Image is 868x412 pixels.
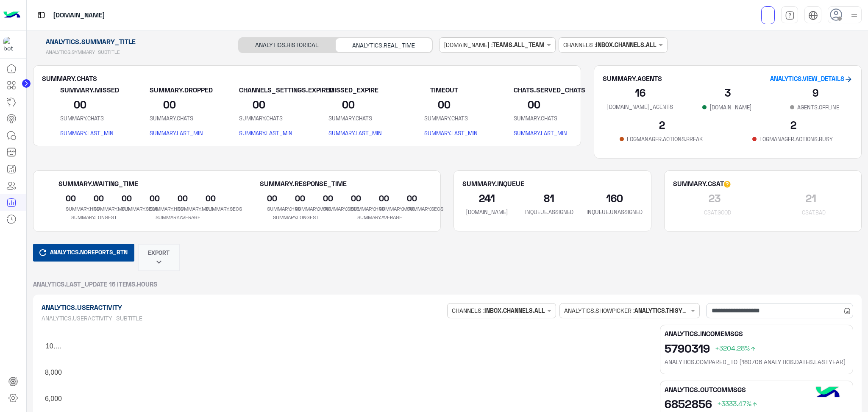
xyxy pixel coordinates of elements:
[45,395,61,402] text: 6,000
[514,86,554,94] h5: CHATS.SERVED_CHATS
[94,205,95,213] p: SUMMARY.MINS
[770,75,853,82] a: ANALYTICS.VIEW_DETAILS
[66,205,67,213] p: SUMMARY.HRS
[424,129,465,137] p: SUMMARY.LAST_MIN
[33,280,157,288] span: ANALYTICS.LAST_UPDATE 16 ITEMS.HOURS
[60,129,100,137] p: SUMMARY.LAST_MIN
[781,6,798,24] a: tab
[142,213,214,222] p: SUMMARY.AVERAGE
[734,118,853,131] h2: 2
[239,86,279,94] h5: CHANNELS_SETTINGS.EXPIRED
[462,179,524,188] h5: SUMMARY.INQUEUE
[665,329,849,338] h5: ANALYTICS.INCOMEMSGS
[260,213,331,222] p: SUMMARY.LONGEST
[849,10,860,21] img: profile
[424,97,465,111] h2: 00
[587,191,643,205] h2: 160
[769,191,853,205] h2: 21
[424,114,465,122] p: SUMMARY.CHATS
[665,358,849,366] h6: ANALYTICS.COMPARED_TO (180706 ANALYTICS.DATES.LASTYEAR)
[424,86,465,94] h5: TIMEOUT
[154,257,164,267] i: keyboard_arrow_down
[758,135,835,143] p: LOGMANAGER.ACTIONS.BUSY
[239,114,279,122] p: SUMMARY.CHATS
[715,344,757,352] span: +3204.28%
[379,205,380,213] p: SUMMARY.MINS
[587,208,643,216] p: INQUEUE.UNASSIGNED
[33,244,134,262] button: ANALYTICS.NOREPORTS_BTN
[603,118,721,131] h2: 2
[58,213,130,222] p: SUMMARY.LONGEST
[813,378,843,408] img: hulul-logo.png
[48,246,130,258] span: ANALYTICS.NOREPORTS_BTN
[665,385,849,394] h5: ANALYTICS.OUTCOMMSGS
[351,191,352,205] h2: 00
[36,10,47,20] img: tab
[407,205,408,213] p: SUMMARY.SECS
[45,369,61,376] text: 8,000
[690,86,765,99] h2: 3
[673,191,757,205] h2: 23
[33,49,229,56] h5: ANALYTICS.SYMMARY_SUBTITLE
[122,191,123,205] h2: 00
[267,205,268,213] p: SUMMARY.HRS
[122,205,123,213] p: SUMMARY.SECS
[3,6,20,24] img: Logo
[514,97,554,111] h2: 00
[295,191,296,205] h2: 00
[33,37,229,46] h1: ANALYTICS.SUMMARY_TITLE
[150,114,190,122] p: SUMMARY.CHATS
[800,208,827,217] p: CSAT.BAD
[323,205,324,213] p: SUMMARY.SECS
[53,10,105,21] p: [DOMAIN_NAME]
[239,38,335,53] div: ANALYTICS.HISTORICAL
[178,191,179,205] h2: 00
[665,341,849,355] h2: 5790319
[60,86,100,94] h5: SUMMARY.MISSED
[206,191,207,205] h2: 00
[60,114,100,122] p: SUMMARY.CHATS
[344,213,415,222] p: SUMMARY.AVERAGE
[351,205,352,213] p: SUMMARY.HRS
[407,191,408,205] h2: 00
[3,37,19,52] img: 1403182699927242
[42,74,573,83] h5: SUMMARY.CHATS
[603,86,678,99] h2: 16
[323,191,324,205] h2: 00
[778,86,853,99] h2: 9
[785,11,795,20] img: tab
[708,103,754,111] p: [DOMAIN_NAME]
[514,114,554,122] p: SUMMARY.CHATS
[335,38,432,53] div: ANALYTICS.REAL_TIME
[150,129,190,137] p: SUMMARY.LAST_MIN
[178,205,179,213] p: SUMMARY.MINS
[239,129,279,137] p: SUMMARY.LAST_MIN
[379,191,380,205] h2: 00
[42,303,444,312] h1: ANALYTICS.USERACTIVITY
[239,97,279,111] h2: 00
[138,244,180,271] button: EXPORTkeyboard_arrow_down
[625,135,704,143] p: LOGMANAGER.ACTIONS.BREAK
[150,191,151,205] h2: 00
[328,114,369,122] p: SUMMARY.CHATS
[328,97,369,111] h2: 00
[796,103,841,111] p: AGENTS.OFFLINE
[328,86,369,94] h5: MISSED_EXPIRE
[702,208,733,217] p: CSAT.GOOD
[295,205,296,213] p: SUMMARY.MINS
[328,129,369,137] p: SUMMARY.LAST_MIN
[717,399,758,407] span: +3333.47%
[42,315,444,322] h5: ANALYTICS.USERACTIVITY_SUBTITLE
[514,129,554,137] p: SUMMARY.LAST_MIN
[45,342,61,350] text: 10,…
[60,97,100,111] h2: 00
[66,191,67,205] h2: 00
[150,86,190,94] h5: SUMMARY.DROPPED
[603,74,662,83] h5: SUMMARY.AGENTS
[260,179,347,188] h5: SUMMARY.RESPONSE_TIME
[94,191,95,205] h2: 00
[206,205,207,213] p: SUMMARY.SECS
[462,208,512,216] p: [DOMAIN_NAME]
[150,205,151,213] p: SUMMARY.HRS
[808,11,818,20] img: tab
